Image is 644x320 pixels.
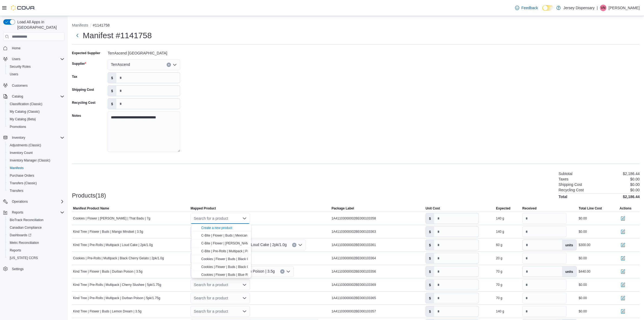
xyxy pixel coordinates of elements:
p: [PERSON_NAME] [609,5,640,11]
span: Transfers [10,189,23,193]
span: Adjustments (Classic) [10,143,41,147]
span: Cookies | Flower | Buds | Black Cherry Gelato | 14g [201,257,275,261]
span: Reports [10,248,21,253]
label: $ [426,253,434,263]
span: Dashboards [8,232,64,238]
span: Canadian Compliance [10,225,42,230]
img: Cova [11,5,35,11]
button: Users [5,70,67,78]
label: $ [426,213,434,224]
div: $0.00 [579,216,587,221]
button: Open list of options [173,63,177,67]
a: Settings [10,266,26,272]
button: Transfers (Classic) [5,179,67,187]
a: My Catalog (Classic) [8,108,42,115]
span: Kind Tree | Flower | Buds | Lemon Dream | 3.5g [73,309,141,313]
span: VN [601,5,606,11]
label: Expected Supplier [72,51,100,55]
a: Inventory Count [8,150,35,156]
a: Transfers [8,188,25,194]
h4: Total [559,195,567,199]
span: Reports [12,210,23,215]
span: Inventory Count [8,150,64,156]
h6: Shipping Cost [559,182,582,187]
label: $ [108,86,116,96]
span: Dashboards [10,233,31,237]
button: Cookies | Flower | Buds | Black Cherry Gelato | 3.5g [191,263,251,271]
span: Catalog [12,94,23,99]
a: [US_STATE] CCRS [8,255,40,261]
span: Reports [8,247,64,254]
a: Purchase Orders [8,172,37,179]
button: Open list of options [298,243,302,247]
a: Dashboards [8,232,34,238]
button: Promotions [5,123,67,131]
a: Transfers (Classic) [8,180,39,186]
span: Users [12,57,20,61]
span: [US_STATE] CCRS [10,256,38,260]
nav: An example of EuiBreadcrumbs [72,22,640,29]
a: Reports [8,247,23,254]
div: Create a new product [201,226,232,230]
span: My Catalog (Beta) [8,116,64,122]
span: 1A41103000002BE000103361 [332,243,376,247]
button: Reports [1,209,67,216]
a: Dashboards [5,231,67,239]
span: 1A41103000002BE000103369 [332,283,376,287]
span: Manifests [8,165,64,171]
button: Cookies | Flower | Buds | Black Cherry Gelato | 14g [191,255,251,263]
span: Transfers (Classic) [8,180,64,186]
label: Shipping Cost [72,88,94,92]
span: 1A41103000002BE000103364 [332,256,376,260]
h3: Products(18) [72,192,106,199]
span: Users [8,71,64,77]
button: Reports [5,247,67,254]
span: Home [12,46,21,50]
span: Promotions [8,124,64,130]
button: Metrc Reconciliation [5,239,67,247]
span: 1A41103000002BE000103356 [332,269,376,274]
button: Cookies | Flower | Buds | Blue Raz | 3.5g [191,271,251,279]
button: Next [72,30,83,41]
span: Security Roles [10,64,31,69]
span: Classification (Classic) [10,102,42,106]
h4: $2,186.44 [623,195,640,199]
div: $300.00 [579,243,590,247]
div: 60 g [496,243,502,247]
span: Cookies | Flower | Buds | Black Cherry Gelato | 3.5g [201,265,276,269]
span: Mapped Product [190,206,216,211]
span: Total Line Cost [579,206,602,211]
a: Promotions [8,124,28,130]
button: Open list of options [242,283,247,287]
button: Open list of options [242,296,247,300]
span: Home [10,45,64,51]
button: My Catalog (Beta) [5,115,67,123]
span: Manifests [10,166,24,170]
button: Clear input [167,63,171,67]
a: Customers [10,82,30,89]
span: BioTrack Reconciliation [10,218,44,222]
span: Adjustments (Classic) [8,142,64,148]
button: Transfers [5,187,67,195]
span: My Catalog (Classic) [8,108,64,115]
button: BioTrack Reconciliation [5,216,67,224]
span: Load All Apps in [GEOGRAPHIC_DATA] [15,19,64,30]
div: $0.00 [579,256,587,260]
span: Manifest Product Name [73,206,109,211]
button: Inventory [10,134,27,141]
h6: Subtotal [559,172,572,176]
span: Kind Tree | Pre-Rolls | Multipack | Cherry Slushee | 5pk/1.75g [73,283,161,287]
a: BioTrack Reconciliation [8,217,46,223]
p: $0.00 [630,188,640,192]
span: Users [10,72,18,76]
button: Users [10,56,22,62]
button: Create a new product [191,224,251,232]
a: Adjustments (Classic) [8,142,43,148]
span: Kind Tree | Pre-Rolls | Multipack | Loud Cake | 2pk/1.0g [73,243,153,247]
label: units [562,266,576,277]
span: Kind Tree | Flower | Buds | Durban Poison | 3.5g [73,269,143,274]
a: Home [10,45,23,51]
p: $0.00 [630,177,640,181]
span: Customers [10,82,64,89]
